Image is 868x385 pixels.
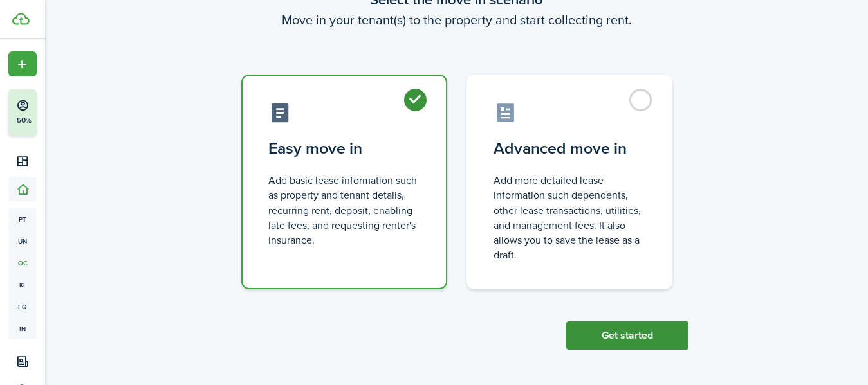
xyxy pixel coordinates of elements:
[494,173,645,262] control-radio-card-description: Add more detailed lease information such dependents, other lease transactions, utilities, and man...
[268,173,420,247] control-radio-card-description: Add basic lease information such as property and tenant details, recurring rent, deposit, enablin...
[8,208,37,230] a: pt
[566,321,688,350] button: Get started
[8,296,37,318] a: eq
[12,13,30,25] img: TenantCloud
[8,89,115,136] button: 50%
[225,10,688,30] wizard-step-header-description: Move in your tenant(s) to the property and start collecting rent.
[8,51,37,76] button: Open menu
[268,137,420,160] control-radio-card-title: Easy move in
[494,137,645,160] control-radio-card-title: Advanced move in
[16,115,32,126] p: 50%
[8,230,37,252] a: un
[8,274,37,296] a: kl
[8,318,37,339] a: in
[8,252,37,274] a: oc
